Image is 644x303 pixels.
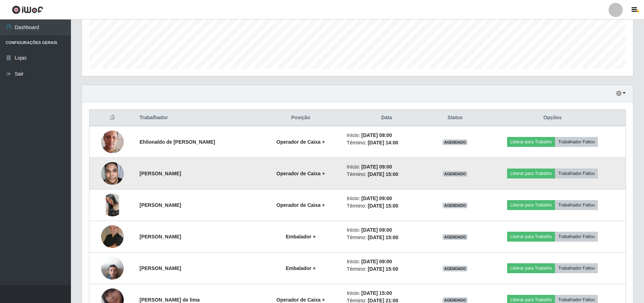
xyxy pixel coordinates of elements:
button: Trabalhador Faltou [555,263,598,273]
li: Início: [347,132,427,139]
th: Data [343,110,431,126]
button: Trabalhador Faltou [555,232,598,242]
strong: Embalador + [286,234,316,239]
strong: [PERSON_NAME] [140,265,181,271]
span: AGENDADO [443,266,467,271]
strong: Operador de Caixa + [277,139,325,145]
img: 1691528816386.jpeg [101,158,124,188]
strong: Embalador + [286,265,316,271]
img: 1675087680149.jpeg [101,122,124,162]
button: Trabalhador Faltou [555,169,598,178]
strong: [PERSON_NAME] [140,202,181,208]
img: CoreUI Logo [12,5,43,14]
strong: Operador de Caixa + [277,171,325,176]
li: Início: [347,258,427,265]
time: [DATE] 15:00 [361,290,392,296]
button: Liberar para Trabalho [507,200,555,210]
time: [DATE] 09:00 [361,164,392,170]
li: Término: [347,202,427,210]
li: Início: [347,290,427,297]
img: 1730588148505.jpeg [101,194,124,216]
li: Término: [347,265,427,273]
span: AGENDADO [443,139,467,145]
time: [DATE] 09:00 [361,195,392,201]
button: Liberar para Trabalho [507,169,555,178]
li: Término: [347,171,427,178]
th: Status [431,110,479,126]
span: AGENDADO [443,234,467,240]
th: Opções [479,110,626,126]
time: [DATE] 09:00 [361,259,392,264]
img: 1679057425949.jpeg [101,225,124,248]
li: Término: [347,139,427,147]
li: Início: [347,195,427,202]
th: Trabalhador [135,110,259,126]
th: Posição [259,110,343,126]
img: 1745881058992.jpeg [101,253,124,283]
span: AGENDADO [443,203,467,208]
span: AGENDADO [443,297,467,303]
strong: [PERSON_NAME] [140,171,181,176]
button: Liberar para Trabalho [507,232,555,242]
button: Liberar para Trabalho [507,263,555,273]
strong: Operador de Caixa + [277,202,325,208]
span: AGENDADO [443,171,467,177]
button: Trabalhador Faltou [555,137,598,147]
li: Início: [347,163,427,171]
strong: [PERSON_NAME] de lima [140,297,200,303]
li: Término: [347,234,427,241]
strong: Operador de Caixa + [277,297,325,303]
time: [DATE] 15:00 [368,235,398,240]
time: [DATE] 15:00 [368,171,398,177]
strong: Ehlionaldo de [PERSON_NAME] [140,139,215,145]
time: [DATE] 09:00 [361,227,392,233]
button: Liberar para Trabalho [507,137,555,147]
time: [DATE] 15:00 [368,266,398,272]
strong: [PERSON_NAME] [140,234,181,239]
time: [DATE] 15:00 [368,203,398,209]
button: Trabalhador Faltou [555,200,598,210]
time: [DATE] 14:00 [368,140,398,145]
time: [DATE] 08:00 [361,132,392,138]
li: Início: [347,226,427,234]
